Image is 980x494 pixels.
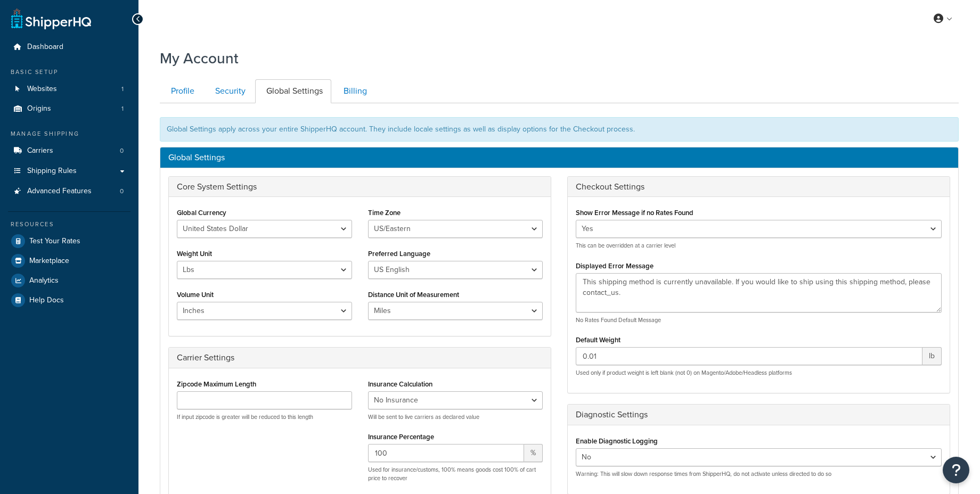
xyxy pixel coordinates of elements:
label: Distance Unit of Measurement [368,291,459,299]
label: Show Error Message if no Rates Found [576,209,693,217]
a: Origins 1 [8,99,130,119]
label: Insurance Calculation [368,380,432,388]
label: Time Zone [368,209,401,217]
span: 0 [120,187,124,196]
h3: Carrier Settings [177,353,543,363]
a: Dashboard [8,37,130,57]
label: Volume Unit [177,291,214,299]
a: Security [204,79,254,103]
span: Analytics [29,276,59,285]
a: Test Your Rates [8,232,130,251]
h3: Checkout Settings [576,182,942,192]
div: Global Settings apply across your entire ShipperHQ account. They include locale settings as well ... [160,117,959,142]
span: Origins [27,104,51,113]
span: 1 [121,85,124,94]
div: Manage Shipping [8,129,130,138]
h3: Core System Settings [177,182,543,192]
div: Resources [8,220,130,229]
span: 1 [121,104,124,113]
a: ShipperHQ Home [11,8,91,29]
li: Carriers [8,141,130,161]
p: Used for insurance/customs, 100% means goods cost 100% of cart price to recover [368,466,543,482]
a: Global Settings [255,79,331,103]
a: Advanced Features 0 [8,182,130,201]
label: Weight Unit [177,250,212,258]
span: Test Your Rates [29,237,80,246]
a: Help Docs [8,291,130,310]
button: Open Resource Center [943,457,969,483]
label: Enable Diagnostic Logging [576,437,658,445]
label: Default Weight [576,336,620,344]
label: Global Currency [177,209,226,217]
div: Basic Setup [8,68,130,77]
label: Insurance Percentage [368,433,434,441]
h3: Global Settings [168,153,950,162]
a: Analytics [8,271,130,290]
a: Billing [332,79,375,103]
li: Origins [8,99,130,119]
a: Websites 1 [8,79,130,99]
p: Will be sent to live carriers as declared value [368,413,543,421]
li: Websites [8,79,130,99]
p: If input zipcode is greater will be reduced to this length [177,413,352,421]
p: Used only if product weight is left blank (not 0) on Magento/Adobe/Headless platforms [576,369,942,377]
span: % [524,444,543,462]
label: Displayed Error Message [576,262,654,270]
li: Advanced Features [8,182,130,201]
label: Preferred Language [368,250,430,258]
span: Carriers [27,146,53,155]
p: This can be overridden at a carrier level [576,242,942,250]
span: Marketplace [29,257,69,266]
textarea: This shipping method is currently unavailable. If you would like to ship using this shipping meth... [576,273,942,312]
label: Zipcode Maximum Length [177,380,256,388]
p: No Rates Found Default Message [576,316,942,324]
span: lb [922,347,942,365]
span: Dashboard [27,43,63,52]
span: 0 [120,146,124,155]
span: Help Docs [29,296,64,305]
span: Websites [27,85,57,94]
a: Shipping Rules [8,161,130,181]
a: Carriers 0 [8,141,130,161]
span: Shipping Rules [27,167,77,176]
h1: My Account [160,48,239,69]
a: Marketplace [8,251,130,270]
h3: Diagnostic Settings [576,410,942,419]
p: Warning: This will slow down response times from ShipperHQ, do not activate unless directed to do so [576,470,942,478]
span: Advanced Features [27,187,92,196]
a: Profile [160,79,203,103]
